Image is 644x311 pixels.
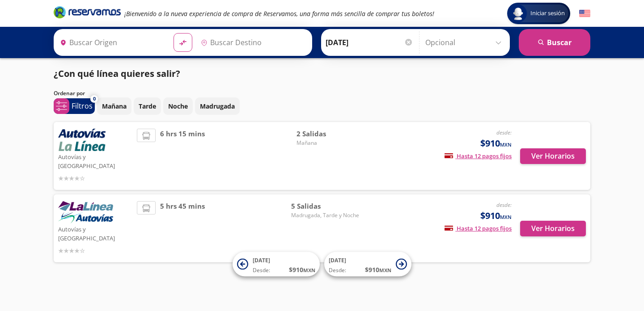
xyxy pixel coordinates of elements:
button: Mañana [97,97,131,115]
span: $ 910 [365,265,391,274]
button: Madrugada [195,97,240,115]
span: Hasta 12 pagos fijos [445,152,512,160]
p: Autovías y [GEOGRAPHIC_DATA] [58,151,132,170]
span: $ 910 [289,265,315,274]
button: Ver Horarios [520,148,586,164]
input: Opcional [425,31,505,54]
button: [DATE]Desde:$910MXN [233,252,320,277]
span: $910 [480,209,512,223]
p: ¿Con qué línea quieres salir? [54,67,180,80]
input: Buscar Origen [56,31,166,54]
span: Mañana [297,139,359,147]
span: 5 hrs 45 mins [160,201,205,256]
span: Desde: [253,266,270,274]
input: Buscar Destino [197,31,307,54]
span: Desde: [329,266,346,274]
p: Noche [168,101,188,111]
span: Hasta 12 pagos fijos [445,224,512,232]
button: [DATE]Desde:$910MXN [324,252,411,277]
img: Autovías y La Línea [58,129,106,151]
span: Madrugada, Tarde y Noche [291,211,359,219]
span: 2 Salidas [297,129,359,139]
span: 0 [93,95,96,103]
button: English [579,8,590,19]
button: Buscar [519,29,590,56]
small: MXN [303,267,315,273]
p: Ordenar por [54,89,85,97]
em: desde: [496,129,512,136]
p: Filtros [72,101,93,111]
em: desde: [496,201,512,209]
img: Autovías y La Línea [58,201,113,223]
span: Iniciar sesión [527,9,568,18]
button: Noche [163,97,193,115]
span: $910 [480,137,512,150]
em: ¡Bienvenido a la nueva experiencia de compra de Reservamos, una forma más sencilla de comprar tus... [124,9,434,18]
a: Brand Logo [54,5,121,21]
p: Tarde [139,101,156,111]
span: 6 hrs 15 mins [160,129,205,183]
button: Ver Horarios [520,221,586,236]
small: MXN [379,267,391,273]
p: Madrugada [200,101,235,111]
span: [DATE] [329,256,346,264]
span: [DATE] [253,256,270,264]
button: 0Filtros [54,98,95,114]
small: MXN [500,141,512,148]
i: Brand Logo [54,5,121,19]
button: Tarde [134,97,161,115]
input: Elegir Fecha [326,31,413,54]
small: MXN [500,214,512,220]
p: Mañana [102,101,127,111]
p: Autovías y [GEOGRAPHIC_DATA] [58,223,132,243]
span: 5 Salidas [291,201,359,211]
